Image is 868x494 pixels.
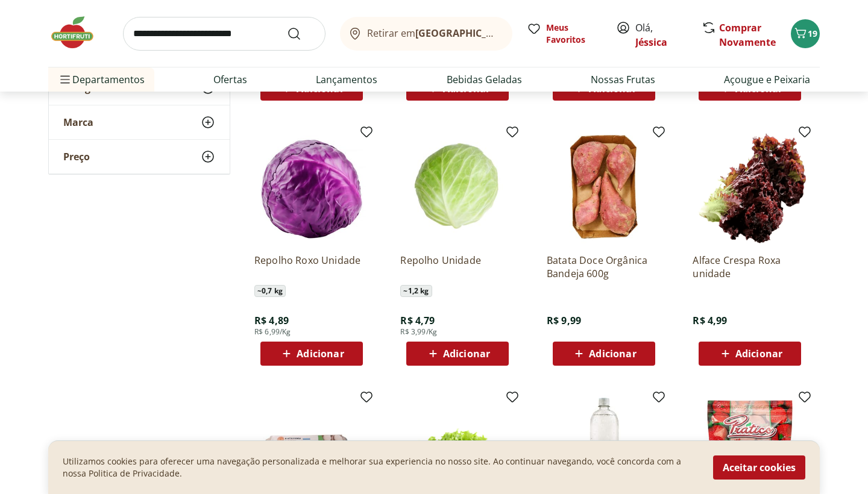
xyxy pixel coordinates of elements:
button: Adicionar [553,342,655,366]
a: Açougue e Peixaria [724,72,810,87]
p: Utilizamos cookies para oferecer uma navegação personalizada e melhorar sua experiencia no nosso ... [63,455,699,480]
img: Repolho Unidade [400,130,515,244]
button: Preço [49,140,230,174]
span: Preço [63,151,90,163]
span: R$ 4,79 [400,314,435,327]
span: Meus Favoritos [546,22,602,46]
span: R$ 9,99 [547,314,581,327]
a: Batata Doce Orgânica Bandeja 600g [547,254,661,280]
img: Alface Crespa Roxa unidade [693,130,807,244]
img: Repolho Roxo Unidade [254,130,369,244]
button: Menu [58,65,72,94]
span: Adicionar [443,84,490,93]
a: Jéssica [635,36,667,49]
span: Retirar em [367,28,500,39]
button: Aceitar cookies [713,455,805,480]
a: Comprar Novamente [719,21,776,49]
span: ~ 0,7 kg [254,285,286,297]
a: Repolho Roxo Unidade [254,254,369,280]
button: Adicionar [406,342,509,366]
button: Adicionar [699,342,801,366]
button: Retirar em[GEOGRAPHIC_DATA]/[GEOGRAPHIC_DATA] [340,17,512,51]
input: search [123,17,325,51]
button: Submit Search [287,27,316,41]
span: Olá, [635,20,689,49]
span: Departamentos [58,65,145,94]
a: Lançamentos [316,72,377,87]
img: Batata Doce Orgânica Bandeja 600g [547,130,661,244]
img: Hortifruti [48,14,108,51]
span: R$ 6,99/Kg [254,327,291,337]
span: R$ 4,89 [254,314,289,327]
button: Marca [49,105,230,139]
a: Ofertas [213,72,247,87]
a: Repolho Unidade [400,254,515,280]
a: Meus Favoritos [527,22,602,46]
a: Nossas Frutas [591,72,655,87]
span: R$ 4,99 [693,314,727,327]
span: Adicionar [589,84,636,93]
a: Alface Crespa Roxa unidade [693,254,807,280]
a: Bebidas Geladas [447,72,522,87]
span: Adicionar [589,349,636,358]
span: Adicionar [735,349,782,358]
span: Adicionar [297,84,344,93]
span: Adicionar [735,84,782,93]
span: Adicionar [297,349,344,358]
button: Carrinho [791,19,820,48]
span: Adicionar [443,349,490,358]
span: Marca [63,116,93,128]
span: ~ 1,2 kg [400,285,432,297]
span: R$ 3,99/Kg [400,327,437,337]
button: Adicionar [260,342,363,366]
b: [GEOGRAPHIC_DATA]/[GEOGRAPHIC_DATA] [415,27,618,40]
span: 19 [808,28,817,39]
